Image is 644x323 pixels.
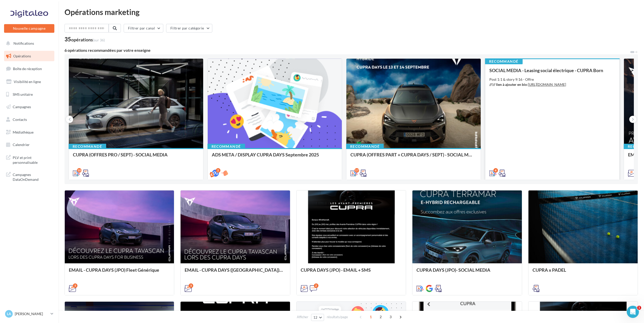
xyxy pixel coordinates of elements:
[3,114,55,125] a: Contacts
[212,152,338,162] div: ADS META / DISPLAY CUPRA DAYS Septembre 2025
[73,283,77,288] div: 5
[69,267,170,278] div: EMAIL - CUPRA DAYS (JPO) Fleet Générique
[13,41,34,45] span: Notifications
[3,152,55,167] a: PLV et print personnalisable
[216,168,220,173] div: 2
[485,59,523,64] div: Recommandé
[13,105,31,109] span: Campagnes
[327,315,348,319] span: résultats/page
[15,311,49,316] p: [PERSON_NAME]
[166,24,212,33] button: Filtrer par catégorie
[3,76,55,87] a: Visibilité en ligne
[4,309,54,319] a: La [PERSON_NAME]
[297,315,308,319] span: Afficher
[314,283,318,288] div: 2
[13,117,27,122] span: Contacts
[13,171,52,182] span: Campagnes DataOnDemand
[489,68,616,73] div: SOCIAL MEDIA - Leasing social électrique - CUPRA Born
[124,24,163,33] button: Filtrer par canal
[416,267,518,278] div: CUPRA DAYS (JPO)- SOCIAL MEDIA
[65,48,630,52] div: 6 opérations recommandées par votre enseigne
[13,67,42,71] span: Boîte de réception
[493,168,498,173] div: 4
[13,92,33,96] span: SMS unitaire
[533,267,634,278] div: CUPRA x PADEL
[185,267,286,278] div: EMAIL - CUPRA DAYS ([GEOGRAPHIC_DATA]) Private Générique
[3,38,53,49] button: Notifications
[189,283,193,288] div: 5
[355,168,359,173] div: 17
[4,24,54,33] button: Nouvelle campagne
[377,313,385,321] span: 2
[367,313,375,321] span: 1
[3,63,55,74] a: Boîte de réception
[346,144,384,149] div: Recommandé
[73,152,199,162] div: CUPRA (OFFRES PRO / SEPT) - SOCIAL MEDIA
[387,313,395,321] span: 3
[13,154,52,165] span: PLV et print personnalisable
[3,127,55,138] a: Médiathèque
[489,82,527,87] strong: //!// lien à ajouter en bio
[301,267,402,278] div: CUPRA DAYS (JPO) - EMAIL + SMS
[65,8,638,16] div: Opérations marketing
[207,144,245,149] div: Recommandé
[71,37,105,42] div: opérations
[637,306,641,310] span: 1
[14,79,41,84] span: Visibilité en ligne
[3,102,55,112] a: Campagnes
[489,77,616,87] div: Post 1:1 & story 9:16 - Offre :
[13,54,31,58] span: Opérations
[3,139,55,150] a: Calendrier
[350,152,477,162] div: CUPRA (OFFRES PART + CUPRA DAYS / SEPT) - SOCIAL MEDIA
[65,37,105,42] div: 35
[3,169,55,184] a: Campagnes DataOnDemand
[77,168,82,173] div: 10
[13,142,30,147] span: Calendrier
[313,315,318,319] span: 12
[69,144,106,149] div: Recommandé
[528,82,566,87] a: [URL][DOMAIN_NAME]
[3,51,55,61] a: Opérations
[627,306,639,318] iframe: Intercom live chat
[3,89,55,100] a: SMS unitaire
[93,38,105,42] span: (sur 36)
[7,311,11,316] span: La
[13,130,34,134] span: Médiathèque
[311,314,324,321] button: 12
